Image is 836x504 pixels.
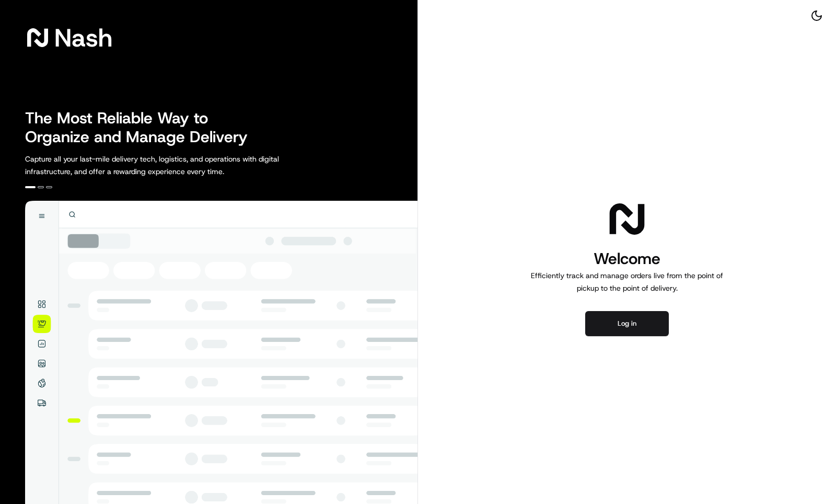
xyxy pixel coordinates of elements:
p: Efficiently track and manage orders live from the point of pickup to the point of delivery. [527,269,727,294]
p: Capture all your last-mile delivery tech, logistics, and operations with digital infrastructure, ... [25,153,326,178]
h2: The Most Reliable Way to Organize and Manage Delivery [25,109,259,146]
button: Log in [585,311,669,336]
span: Nash [54,27,112,48]
h1: Welcome [527,248,727,269]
